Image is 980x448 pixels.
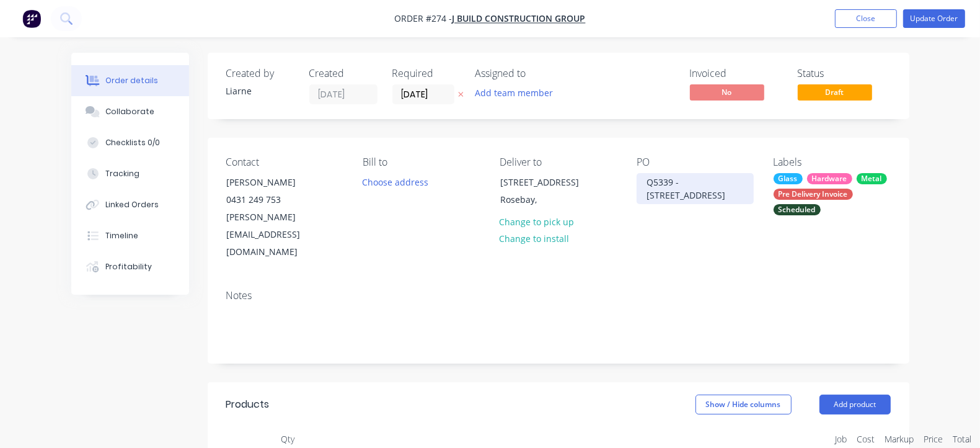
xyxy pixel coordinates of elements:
span: Order #274 - [395,13,452,25]
button: Tracking [71,158,189,189]
div: Created by [226,68,294,79]
div: Tracking [105,168,139,179]
div: Assigned to [475,68,599,79]
div: [PERSON_NAME][EMAIL_ADDRESS][DOMAIN_NAME] [227,208,330,261]
div: [PERSON_NAME] [227,174,330,191]
div: Glass [774,173,803,184]
button: Change to install [493,230,576,247]
div: [PERSON_NAME]0431 249 753[PERSON_NAME][EMAIL_ADDRESS][DOMAIN_NAME] [216,173,340,261]
div: PO [637,156,754,168]
a: J Build Construction Group [452,13,586,25]
button: Close [835,9,897,28]
div: Order details [105,75,158,86]
div: Liarne [226,84,294,97]
button: Add team member [468,84,559,101]
div: Q5339 - [STREET_ADDRESS] [637,173,754,204]
button: Choose address [356,173,435,190]
button: Add product [819,395,891,414]
div: Metal [857,173,887,184]
div: Invoiced [690,68,783,79]
div: Deliver to [500,156,617,168]
button: Linked Orders [71,189,189,220]
button: Update Order [903,9,965,28]
div: Bill to [363,156,480,168]
button: Profitability [71,251,189,282]
div: Timeline [105,230,138,241]
button: Checklists 0/0 [71,127,189,158]
div: Status [798,68,891,79]
button: Collaborate [71,96,189,127]
button: Order details [71,65,189,96]
div: Created [309,68,377,79]
div: Checklists 0/0 [105,137,160,148]
button: Add team member [475,84,560,101]
div: [STREET_ADDRESS]Rosebay, [490,173,614,213]
button: Show / Hide columns [695,395,792,414]
div: Pre Delivery Invoice [774,189,853,200]
div: Required [392,68,461,79]
div: Linked Orders [105,199,159,210]
div: Notes [226,290,891,302]
div: Collaborate [105,106,154,117]
div: [STREET_ADDRESS] [500,174,603,191]
img: Factory [22,9,41,28]
div: Profitability [105,261,152,272]
span: No [690,84,764,100]
button: Change to pick up [493,213,581,230]
div: Rosebay, [500,191,603,208]
div: Scheduled [774,204,821,215]
span: Draft [798,84,872,100]
div: Labels [774,156,891,168]
button: Timeline [71,220,189,251]
div: Products [226,397,270,412]
div: Contact [226,156,343,168]
div: Hardware [807,173,852,184]
div: 0431 249 753 [227,191,330,208]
